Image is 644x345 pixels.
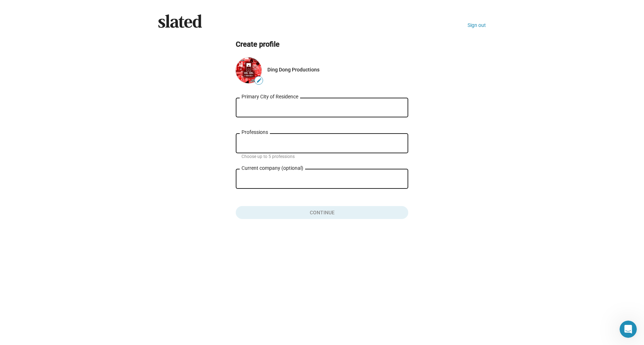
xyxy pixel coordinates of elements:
[256,78,262,83] mat-icon: edit
[236,39,408,49] h2: Create profile
[468,22,486,28] a: Sign out
[620,321,637,338] iframe: Intercom live chat
[267,67,408,73] div: Ding Dong Productions
[241,154,295,160] mat-hint: Choose up to 5 professions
